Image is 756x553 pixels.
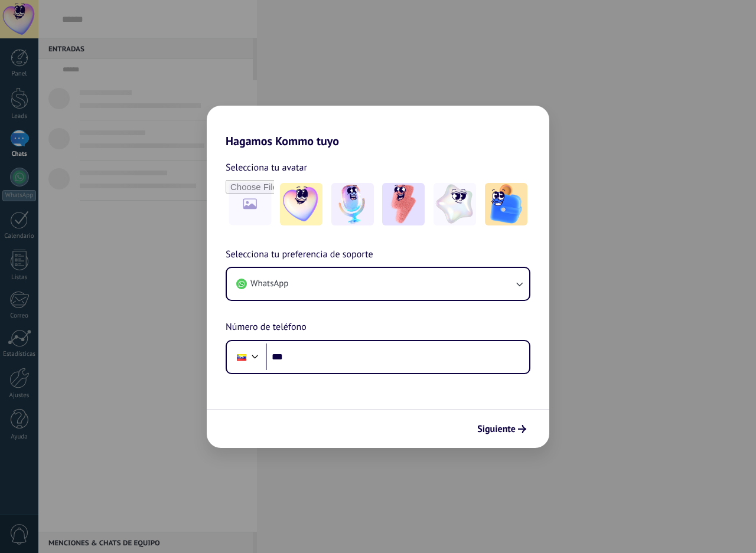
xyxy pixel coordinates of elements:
[207,106,549,148] h2: Hagamos Kommo tuyo
[382,183,425,225] img: -3.jpeg
[226,247,373,263] span: Selecciona tu preferencia de soporte
[227,268,529,300] button: WhatsApp
[226,160,307,175] span: Selecciona tu avatar
[434,183,476,225] img: -4.jpeg
[477,425,516,433] span: Siguiente
[331,183,374,225] img: -2.jpeg
[230,345,253,369] div: Venezuela: + 58
[226,320,307,335] span: Número de teléfono
[472,419,532,439] button: Siguiente
[280,183,322,225] img: -1.jpeg
[250,278,288,290] span: WhatsApp
[485,183,527,225] img: -5.jpeg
